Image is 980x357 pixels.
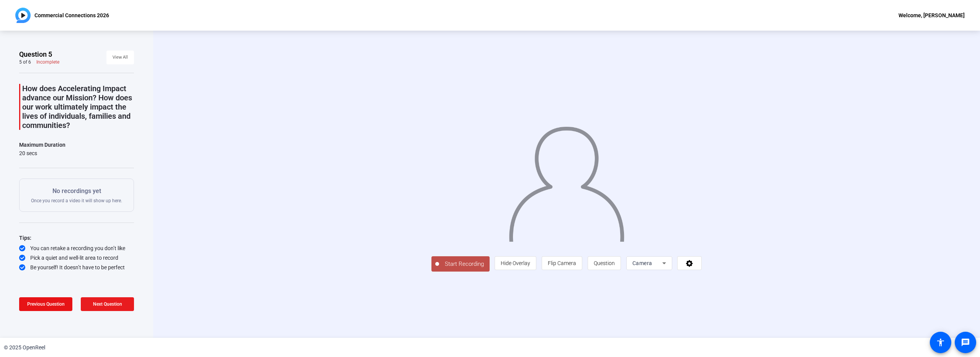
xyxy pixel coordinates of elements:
span: Hide Overlay [501,260,530,266]
div: Maximum Duration [19,140,65,149]
span: View All [113,52,128,63]
div: Tips: [19,233,134,242]
div: You can retake a recording you don’t like [19,244,134,252]
div: Welcome, [PERSON_NAME] [898,11,965,20]
span: Question 5 [19,50,52,59]
p: How does Accelerating Impact advance our Mission? How does our work ultimately impact the lives o... [22,84,134,130]
button: Previous Question [19,297,72,311]
span: Start Recording [439,260,490,269]
button: Flip Camera [542,256,582,270]
span: Previous Question [27,301,65,307]
mat-icon: accessibility [936,338,945,347]
span: Camera [632,260,652,266]
p: No recordings yet [31,187,122,196]
div: Pick a quiet and well-lit area to record [19,254,134,262]
button: Question [588,256,621,270]
div: Once you record a video it will show up here. [31,187,122,204]
button: Hide Overlay [495,256,536,270]
mat-icon: message [961,338,970,347]
div: Incomplete [36,59,59,65]
img: OpenReel logo [15,8,31,23]
p: Commercial Connections 2026 [34,11,109,20]
div: Be yourself! It doesn’t have to be perfect [19,264,134,271]
div: © 2025 OpenReel [4,344,45,352]
span: Flip Camera [548,260,576,266]
img: overlay [508,120,625,241]
button: View All [106,51,134,64]
button: Start Recording [431,256,490,272]
span: Question [594,260,615,266]
span: Next Question [93,301,122,307]
div: 5 of 6 [19,59,31,65]
div: 20 secs [19,149,65,157]
button: Next Question [81,297,134,311]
